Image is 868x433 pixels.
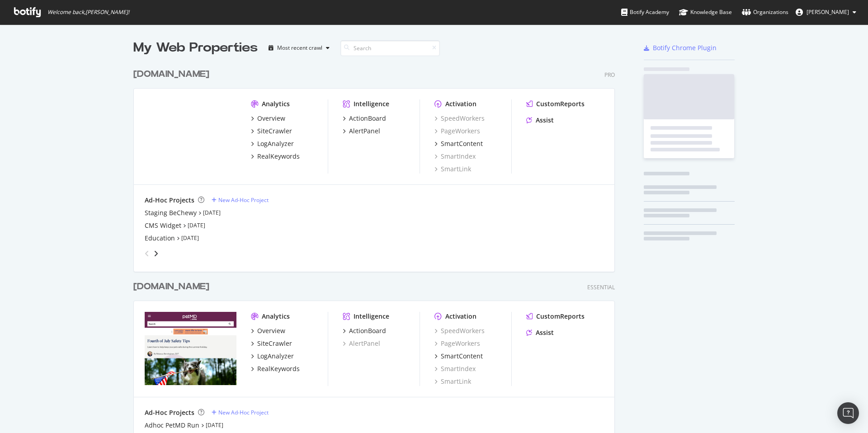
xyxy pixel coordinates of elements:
[133,280,213,293] a: [DOMAIN_NAME]
[445,312,476,321] div: Activation
[145,421,199,430] a: Adhoc PetMD Run
[145,99,236,173] img: www.chewy.com
[145,312,236,385] img: www.petmd.com
[218,196,269,204] div: New Ad-Hoc Project
[251,352,294,361] a: LogAnalyzer
[434,114,485,123] a: SpeedWorkers
[212,196,269,204] a: New Ad-Hoc Project
[526,312,585,321] a: CustomReports
[340,40,440,56] input: Search
[212,409,269,416] a: New Ad-Hoc Project
[257,364,300,373] div: RealKeywords
[153,249,159,258] div: angle-right
[536,116,554,125] div: Assist
[536,312,585,321] div: CustomReports
[257,127,292,136] div: SiteCrawler
[218,409,269,416] div: New Ad-Hoc Project
[434,364,476,373] a: SmartIndex
[145,234,175,243] a: Education
[133,68,213,81] a: [DOMAIN_NAME]
[203,209,221,216] a: [DATE]
[251,114,285,123] a: Overview
[133,39,258,57] div: My Web Properties
[343,326,386,335] a: ActionBoard
[343,127,380,136] a: AlertPanel
[349,127,380,136] div: AlertPanel
[206,421,223,429] a: [DATE]
[251,339,292,348] a: SiteCrawler
[587,283,615,291] div: Essential
[679,8,732,17] div: Knowledge Base
[434,326,485,335] a: SpeedWorkers
[257,114,285,123] div: Overview
[257,352,294,361] div: LogAnalyzer
[788,5,863,19] button: [PERSON_NAME]
[257,339,292,348] div: SiteCrawler
[265,41,333,55] button: Most recent crawl
[262,312,290,321] div: Analytics
[251,139,294,148] a: LogAnalyzer
[526,99,585,108] a: CustomReports
[536,99,585,108] div: CustomReports
[343,114,386,123] a: ActionBoard
[742,8,788,17] div: Organizations
[434,165,471,174] a: SmartLink
[133,280,209,293] div: [DOMAIN_NAME]
[145,208,197,217] a: Staging BeChewy
[526,116,554,125] a: Assist
[349,326,386,335] div: ActionBoard
[181,234,199,242] a: [DATE]
[604,71,615,79] div: Pro
[536,328,554,337] div: Assist
[807,8,849,16] span: Steve Valenza
[145,408,194,417] div: Ad-Hoc Projects
[257,139,294,148] div: LogAnalyzer
[434,339,480,348] a: PageWorkers
[621,8,669,17] div: Botify Academy
[653,43,717,52] div: Botify Chrome Plugin
[434,127,480,136] a: PageWorkers
[434,352,483,361] a: SmartContent
[354,312,389,321] div: Intelligence
[837,402,859,424] div: Open Intercom Messenger
[262,99,290,108] div: Analytics
[349,114,386,123] div: ActionBoard
[188,221,205,229] a: [DATE]
[526,328,554,337] a: Assist
[251,364,300,373] a: RealKeywords
[141,246,153,261] div: angle-left
[343,339,380,348] a: AlertPanel
[47,9,129,16] span: Welcome back, [PERSON_NAME] !
[257,152,300,161] div: RealKeywords
[145,196,194,205] div: Ad-Hoc Projects
[277,45,322,51] div: Most recent crawl
[251,127,292,136] a: SiteCrawler
[257,326,285,335] div: Overview
[644,43,717,52] a: Botify Chrome Plugin
[445,99,476,108] div: Activation
[434,139,483,148] a: SmartContent
[354,99,389,108] div: Intelligence
[251,152,300,161] a: RealKeywords
[441,139,483,148] div: SmartContent
[434,377,471,386] a: SmartLink
[441,352,483,361] div: SmartContent
[251,326,285,335] a: Overview
[434,152,476,161] a: SmartIndex
[133,68,209,81] div: [DOMAIN_NAME]
[145,221,181,230] a: CMS Widget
